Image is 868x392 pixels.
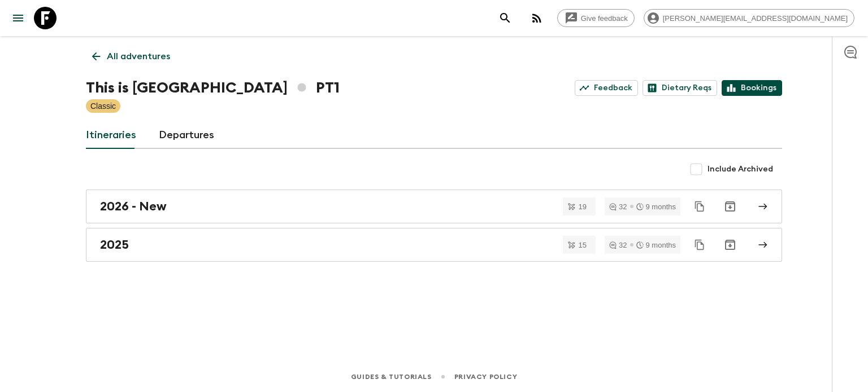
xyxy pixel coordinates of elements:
[107,50,170,63] p: All adventures
[636,241,676,249] div: 9 months
[159,122,214,149] a: Departures
[90,100,116,112] p: Classic
[609,241,627,249] div: 32
[572,241,593,249] span: 15
[454,371,517,383] a: Privacy Policy
[572,203,593,210] span: 19
[575,14,634,23] span: Give feedback
[86,190,782,223] a: 2026 - New
[351,371,432,383] a: Guides & Tutorials
[719,195,741,218] button: Archive
[722,80,782,96] a: Bookings
[689,235,710,255] button: Duplicate
[7,7,29,29] button: menu
[86,122,136,149] a: Itineraries
[689,196,710,217] button: Duplicate
[609,203,627,210] div: 32
[719,234,741,256] button: Archive
[494,7,517,29] button: search adventures
[86,228,782,262] a: 2025
[708,164,773,175] span: Include Archived
[636,203,676,210] div: 9 months
[643,80,717,96] a: Dietary Reqs
[557,9,635,27] a: Give feedback
[100,237,129,252] h2: 2025
[86,77,340,99] h1: This is [GEOGRAPHIC_DATA] PT1
[100,199,167,214] h2: 2026 - New
[575,80,638,96] a: Feedback
[644,9,854,27] div: [PERSON_NAME][EMAIL_ADDRESS][DOMAIN_NAME]
[657,14,854,23] span: [PERSON_NAME][EMAIL_ADDRESS][DOMAIN_NAME]
[86,45,176,68] a: All adventures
